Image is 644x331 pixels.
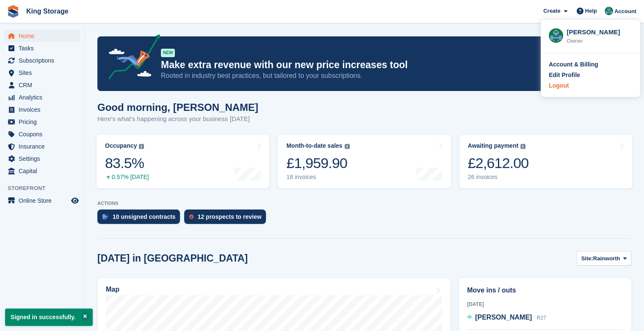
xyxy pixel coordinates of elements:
div: 83.5% [105,154,149,172]
p: Rooted in industry best practices, but tailored to your subscriptions. [161,71,557,80]
div: 18 invoices [286,174,349,181]
a: menu [4,42,80,54]
span: Analytics [19,91,69,103]
span: Tasks [19,42,69,54]
button: Site: Rainworth [577,251,631,265]
a: Preview store [70,196,80,206]
span: [PERSON_NAME] [475,314,532,321]
img: icon-info-grey-7440780725fd019a000dd9b08b2336e03edf1995a4989e88bcd33f0948082b44.svg [345,144,350,149]
div: [PERSON_NAME] [567,28,632,35]
span: Help [585,7,597,15]
span: CRM [19,79,69,91]
span: R27 [537,315,546,321]
div: Owner [567,37,632,45]
div: £2,612.00 [468,154,529,172]
a: 10 unsigned contracts [97,210,184,228]
span: Online Store [19,195,69,207]
p: Here's what's happening across your business [DATE] [97,114,258,124]
a: menu [4,116,80,128]
a: menu [4,128,80,140]
a: King Storage [23,4,72,18]
h2: [DATE] in [GEOGRAPHIC_DATA] [97,253,248,264]
a: [PERSON_NAME] R27 [467,312,546,323]
img: stora-icon-8386f47178a22dfd0bd8f6a31ec36ba5ce8667c1dd55bd0f319d3a0aa187defe.svg [7,5,19,18]
span: Capital [19,165,69,177]
div: Account & Billing [549,60,598,69]
div: Month-to-date sales [286,142,342,149]
div: 10 unsigned contracts [113,213,176,220]
span: Storefront [8,184,84,193]
p: Signed in successfully. [5,309,93,326]
div: £1,959.90 [286,154,349,172]
span: Invoices [19,104,69,116]
span: Subscriptions [19,55,69,66]
p: ACTIONS [97,201,631,206]
a: Account & Billing [549,60,632,69]
div: Awaiting payment [468,142,519,149]
h2: Move ins / outs [467,285,623,295]
a: menu [4,55,80,66]
a: 12 prospects to review [184,210,270,228]
span: Insurance [19,141,69,152]
a: Awaiting payment £2,612.00 26 invoices [459,135,632,188]
img: prospect-51fa495bee0391a8d652442698ab0144808aea92771e9ea1ae160a38d050c398.svg [189,214,193,219]
p: Make extra revenue with our new price increases tool [161,59,557,71]
span: Account [614,7,636,16]
a: Logout [549,81,632,90]
a: menu [4,30,80,42]
div: 26 invoices [468,174,529,181]
img: icon-info-grey-7440780725fd019a000dd9b08b2336e03edf1995a4989e88bcd33f0948082b44.svg [520,144,525,149]
img: icon-info-grey-7440780725fd019a000dd9b08b2336e03edf1995a4989e88bcd33f0948082b44.svg [139,144,144,149]
div: NEW [161,49,175,57]
a: Edit Profile [549,71,632,80]
span: Create [543,7,560,15]
div: 0.57% [DATE] [105,174,149,181]
div: 12 prospects to review [198,213,262,220]
span: Sites [19,67,69,79]
span: Settings [19,153,69,165]
a: menu [4,67,80,79]
a: Month-to-date sales £1,959.90 18 invoices [278,135,451,188]
h1: Good morning, [PERSON_NAME] [97,102,258,113]
a: menu [4,79,80,91]
img: John King [549,28,563,43]
div: [DATE] [467,301,623,308]
h2: Map [106,286,119,293]
img: contract_signature_icon-13c848040528278c33f63329250d36e43548de30e8caae1d1a13099fd9432cc5.svg [102,214,108,219]
img: John King [605,7,613,15]
span: Pricing [19,116,69,128]
span: Rainworth [593,254,620,263]
a: menu [4,91,80,103]
div: Edit Profile [549,71,580,80]
a: menu [4,104,80,116]
span: Home [19,30,69,42]
div: Occupancy [105,142,137,149]
div: Logout [549,81,569,90]
a: menu [4,141,80,152]
a: menu [4,165,80,177]
span: Coupons [19,128,69,140]
a: menu [4,153,80,165]
a: Occupancy 83.5% 0.57% [DATE] [97,135,269,188]
a: menu [4,195,80,207]
img: price-adjustments-announcement-icon-8257ccfd72463d97f412b2fc003d46551f7dbcb40ab6d574587a9cd5c0d94... [101,34,160,83]
span: Site: [581,254,593,263]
